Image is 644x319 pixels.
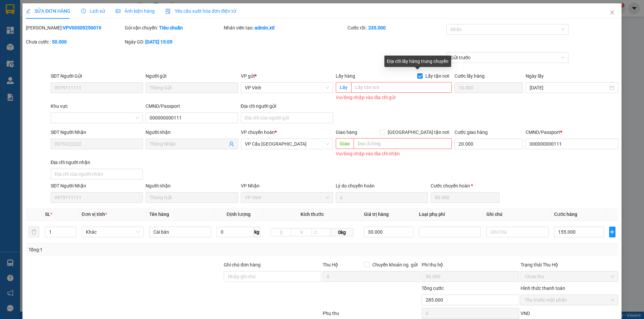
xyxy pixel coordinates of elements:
span: Giao hàng [336,130,357,135]
span: Kích thước [301,212,324,217]
span: user-add [229,141,234,147]
span: Chuyển khoản ng. gửi [370,261,420,268]
span: Lịch sử [81,8,105,14]
span: SỬA ĐƠN HÀNG [26,8,70,14]
button: delete [29,227,39,237]
div: Nhân viên tạo: [224,24,346,31]
input: Dọc đường [354,138,452,149]
div: Người gửi [146,72,238,80]
div: Vui lòng nhập vào địa chỉ nhận [336,150,452,158]
input: Ghi Chú [486,227,548,237]
div: VP Nhận [241,182,333,189]
div: Phí thu hộ [422,261,519,271]
div: Địa chỉ người gửi [241,102,333,110]
span: kg [254,227,260,237]
label: Hình thức thanh toán [521,286,565,291]
div: Khu vực [51,102,143,110]
label: Ghi chú đơn hàng [224,262,261,267]
span: close [609,10,615,15]
span: VP Vinh [245,192,329,203]
span: Tổng cước [422,286,444,291]
input: Cước giao hàng [454,139,523,149]
span: Lấy tận nơi [423,72,452,80]
input: R [291,228,312,236]
b: 235.000 [368,25,386,30]
img: icon [165,9,171,14]
div: Người nhận [146,129,238,136]
div: Cước rồi : [347,24,445,31]
div: SĐT Người Gửi [51,72,143,80]
span: Yêu cầu xuất hóa đơn điện tử [165,8,236,14]
label: Cước lấy hàng [454,73,485,79]
span: Lấy [336,82,351,93]
div: Gói vận chuyển: [125,24,222,31]
span: [GEOGRAPHIC_DATA] tận nơi [385,129,452,136]
span: Thu trước một phần [525,295,614,305]
div: CMND/Passport [146,102,238,110]
th: Ghi chú [484,208,551,221]
button: plus [609,227,615,237]
span: VP Cầu Sài Gòn [245,139,329,149]
span: VP chuyển hoàn [241,130,275,135]
span: VP Vinh [245,83,329,93]
span: 0kg [330,228,353,236]
span: Đơn vị tính [82,212,107,217]
div: [PERSON_NAME]: [26,24,123,31]
b: [DATE] 15:05 [145,39,172,45]
span: Lấy hàng [336,73,355,79]
input: Ghi chú đơn hàng [224,271,321,282]
label: Ngày lấy [526,73,544,79]
input: Lấy tận nơi [351,82,452,93]
div: Địa chỉ người nhận [51,159,143,166]
span: Gửi trước [450,53,565,63]
div: SĐT Người Nhận [51,129,143,136]
span: Chưa thu [525,271,614,282]
input: Địa chỉ của người nhận [51,169,143,179]
div: Cước chuyển hoàn [431,182,499,189]
span: Khác [86,227,140,237]
div: Trạng thái Thu Hộ [521,261,618,268]
div: Chưa cước : [26,38,123,46]
label: Cước giao hàng [454,130,488,135]
input: C [312,228,330,236]
div: VP gửi [241,72,333,80]
b: admin.xtl [255,25,275,30]
b: Tiêu chuẩn [159,25,183,30]
b: VPVII0509250019 [63,25,101,30]
th: Loại phụ phí [416,208,484,221]
span: edit [26,9,31,13]
span: Giao [336,138,354,149]
span: VND [521,311,530,316]
div: SĐT Người Nhận [51,182,143,189]
b: 50.000 [52,39,67,45]
span: Ảnh kiện hàng [116,8,155,14]
input: Cước lấy hàng [454,82,523,93]
button: Close [603,3,622,22]
input: D [271,228,291,236]
input: VD: Bàn, Ghế [149,227,211,237]
span: Định lượng [226,212,250,217]
span: SL [45,212,50,217]
input: Ngày lấy [530,84,608,91]
span: Cước hàng [554,212,577,217]
span: clock-circle [81,9,86,13]
span: picture [116,9,120,13]
div: Ngày GD: [125,38,222,46]
div: CMND/Passport [526,129,618,136]
span: Tên hàng [149,212,169,217]
div: Lý do chuyển hoàn [336,182,428,189]
div: Người nhận [146,182,238,189]
input: Địa chỉ của người gửi [241,112,333,123]
span: plus [609,229,615,235]
span: Giá trị hàng [364,212,389,217]
div: Tổng: 1 [29,246,249,253]
div: Vui lòng nhập vào địa chỉ gửi [336,94,452,101]
span: Thu Hộ [323,262,338,267]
